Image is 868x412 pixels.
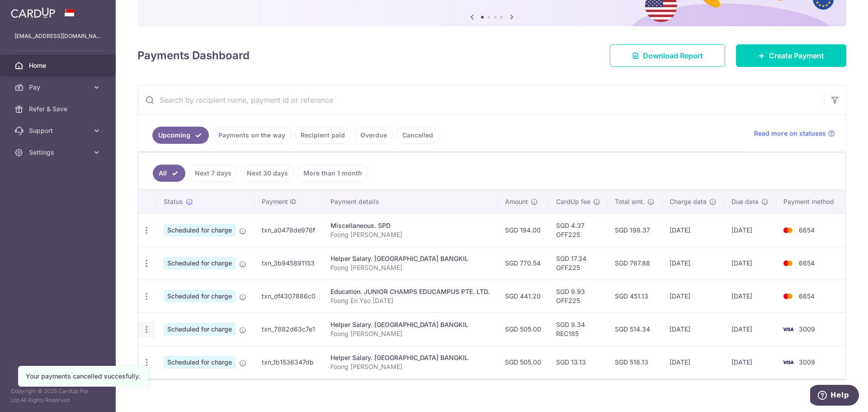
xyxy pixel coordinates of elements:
[556,197,590,206] span: CardUp fee
[724,313,776,346] td: [DATE]
[330,221,491,230] div: Miscellaneous. SPD
[212,127,291,144] a: Payments on the way
[731,197,759,206] span: Due date
[137,47,250,64] h4: Payments Dashboard
[164,197,183,206] span: Status
[736,44,846,67] a: Create Payment
[810,385,859,407] iframe: Opens a widget where you can find more information
[779,324,797,335] img: Bank Card
[330,353,491,362] div: Helper Salary. [GEOGRAPHIC_DATA] BANGKIL
[769,50,824,61] span: Create Payment
[498,246,549,279] td: SGD 770.54
[330,362,491,371] p: Foong [PERSON_NAME]
[799,259,815,267] span: 6654
[779,291,797,302] img: Bank Card
[255,246,323,279] td: txn_3b945891153
[549,213,608,246] td: SGD 4.37 OFF225
[608,246,662,279] td: SGD 787.88
[330,329,491,338] p: Foong [PERSON_NAME]
[779,357,797,368] img: Bank Card
[354,127,393,144] a: Overdue
[29,148,89,157] span: Settings
[724,346,776,379] td: [DATE]
[776,190,845,213] th: Payment method
[498,213,549,246] td: SGD 194.00
[608,313,662,346] td: SGD 514.34
[799,325,815,333] span: 3009
[779,225,797,236] img: Bank Card
[241,165,294,182] a: Next 30 days
[754,129,835,138] a: Read more on statuses
[549,279,608,313] td: SGD 9.93 OFF225
[164,257,236,270] span: Scheduled for charge
[662,346,724,379] td: [DATE]
[255,346,323,379] td: txn_1b1536347db
[153,165,185,182] a: All
[754,129,826,138] span: Read more on statuses
[724,246,776,279] td: [DATE]
[643,50,703,61] span: Download Report
[29,104,89,114] span: Refer & Save
[662,246,724,279] td: [DATE]
[498,346,549,379] td: SGD 505.00
[670,197,707,206] span: Charge date
[662,313,724,346] td: [DATE]
[505,197,528,206] span: Amount
[138,85,824,114] input: Search by recipient name, payment id or reference
[255,279,323,313] td: txn_df4307886c0
[29,61,89,70] span: Home
[608,279,662,313] td: SGD 451.13
[799,358,815,366] span: 3009
[610,44,725,67] a: Download Report
[189,165,237,182] a: Next 7 days
[152,127,209,144] a: Upcoming
[396,127,439,144] a: Cancelled
[608,213,662,246] td: SGD 198.37
[330,287,491,296] div: Education. JUNIOR CHAMPS EDUCAMPUS PTE. LTD.
[330,254,491,263] div: Helper Salary. [GEOGRAPHIC_DATA] BANGKIL
[11,7,55,18] img: CardUp
[608,346,662,379] td: SGD 518.13
[255,190,323,213] th: Payment ID
[164,356,236,369] span: Scheduled for charge
[164,290,236,303] span: Scheduled for charge
[29,126,89,135] span: Support
[615,197,645,206] span: Total amt.
[724,213,776,246] td: [DATE]
[662,279,724,313] td: [DATE]
[323,190,498,213] th: Payment details
[164,224,236,237] span: Scheduled for charge
[14,32,101,41] p: [EMAIL_ADDRESS][DOMAIN_NAME]
[330,263,491,272] p: Foong [PERSON_NAME]
[549,313,608,346] td: SGD 9.34 REC185
[330,230,491,239] p: Foong [PERSON_NAME]
[662,213,724,246] td: [DATE]
[164,323,236,336] span: Scheduled for charge
[29,83,89,92] span: Pay
[799,226,815,234] span: 6654
[799,292,815,300] span: 6654
[779,258,797,269] img: Bank Card
[498,313,549,346] td: SGD 505.00
[724,279,776,313] td: [DATE]
[26,372,140,381] div: Your payments cancelled succesfully.
[330,296,491,305] p: Foong En Yao [DATE]
[498,279,549,313] td: SGD 441.20
[549,246,608,279] td: SGD 17.34 OFF225
[255,313,323,346] td: txn_7882d63c7e1
[255,213,323,246] td: txn_a0478de976f
[295,127,351,144] a: Recipient paid
[330,320,491,329] div: Helper Salary. [GEOGRAPHIC_DATA] BANGKIL
[297,165,368,182] a: More than 1 month
[549,346,608,379] td: SGD 13.13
